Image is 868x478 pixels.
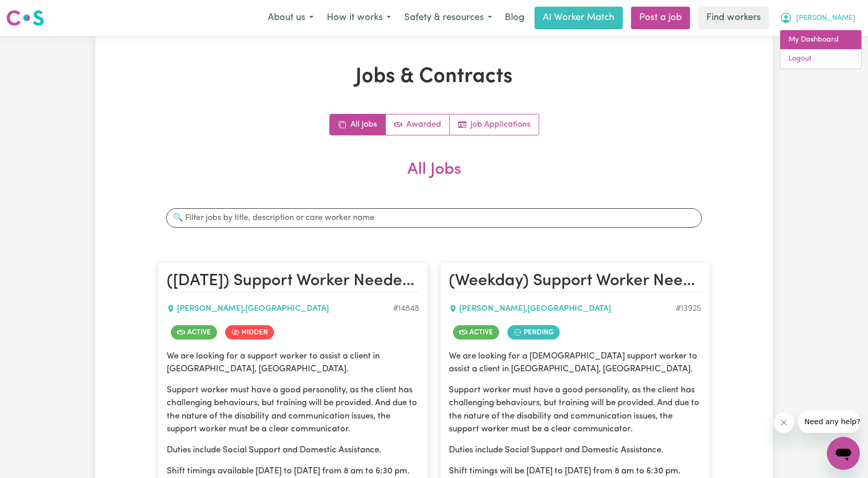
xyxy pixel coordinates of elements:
[167,271,419,292] h2: (Saturday) Support Worker Needed In Singleton, WA
[780,30,862,69] div: My Account
[330,114,386,135] a: All jobs
[780,49,861,69] a: Logout
[780,30,861,50] a: My Dashboard
[167,350,419,375] p: We are looking for a support worker to assist a client in [GEOGRAPHIC_DATA], [GEOGRAPHIC_DATA].
[449,384,701,435] p: Support worker must have a good personality, as the client has challenging behaviours, but traini...
[393,303,419,315] div: Job ID #14848
[631,7,690,29] a: Post a job
[698,7,769,29] a: Find workers
[158,160,710,196] h2: All Jobs
[6,6,44,30] a: Careseekers logo
[167,384,419,435] p: Support worker must have a good personality, as the client has challenging behaviours, but traini...
[449,444,701,456] p: Duties include Social Support and Domestic Assistance.
[796,13,855,24] span: [PERSON_NAME]
[450,114,539,135] a: Job applications
[773,7,862,29] button: My Account
[453,325,499,340] span: Job is active
[6,9,44,27] img: Careseekers logo
[320,7,398,29] button: How it works
[449,350,701,375] p: We are looking for a [DEMOGRAPHIC_DATA] support worker to assist a client in [GEOGRAPHIC_DATA], [...
[386,114,450,135] a: Active jobs
[171,325,217,340] span: Job is active
[6,7,62,15] span: Need any help?
[507,325,560,340] span: Job contract pending review by care worker
[225,325,274,340] span: Job is hidden
[449,303,676,315] div: [PERSON_NAME] , [GEOGRAPHIC_DATA]
[167,303,393,315] div: [PERSON_NAME] , [GEOGRAPHIC_DATA]
[499,7,530,29] a: Blog
[449,271,701,292] h2: (Weekday) Support Worker Needed In Singleton, WA
[398,7,499,29] button: Safety & resources
[535,7,623,29] a: AI Worker Match
[774,412,794,433] iframe: Close message
[261,7,320,29] button: About us
[167,444,419,456] p: Duties include Social Support and Domestic Assistance.
[827,437,860,470] iframe: Button to launch messaging window
[166,208,702,228] input: 🔍 Filter jobs by title, description or care worker name
[798,410,860,433] iframe: Message from company
[676,303,701,315] div: Job ID #13925
[158,65,710,89] h1: Jobs & Contracts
